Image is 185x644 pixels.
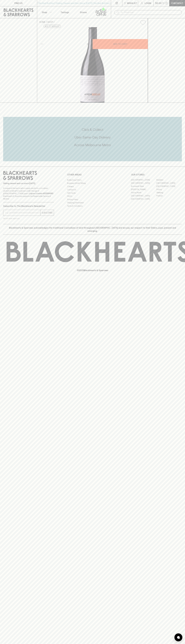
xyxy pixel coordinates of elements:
[121,10,180,15] input: Try "Pinot noir"
[56,6,74,18] a: Tastings
[131,191,156,194] a: Fitzroy North
[131,194,156,197] a: [GEOGRAPHIC_DATA]
[74,6,93,18] a: Stores
[3,135,182,140] h5: Uber Same-Day Delivery
[47,21,53,23] a: SHOP
[3,182,54,185] p: Sibling owned and run since [DATE]
[127,2,137,5] p: Wishlist
[156,188,182,191] a: Fitzroy
[3,117,182,161] div: Call to action block
[171,2,183,5] p: Checkout
[67,204,118,208] a: Terms & Conditions
[80,11,87,14] p: Stores
[37,6,56,18] button: Shop
[61,11,69,14] p: Tastings
[131,185,156,188] a: Brunswick West
[5,226,180,233] p: Blackhearts & Sparrows acknowledges the traditional Custodians of land throughout [GEOGRAPHIC_DAT...
[3,187,54,200] p: It is against the law to sell or supply alcohol to, or to obtain alcohol on behalf of a person un...
[156,182,182,185] a: [GEOGRAPHIC_DATA]
[41,210,54,216] button: SUBSCRIBE
[3,143,182,147] h5: Across Melbourne Metro
[156,178,182,182] a: Braddon
[145,2,151,5] p: Login
[131,173,182,176] p: OUR STORES
[67,185,118,188] a: Careers
[156,191,182,194] a: Geelong
[42,11,47,14] p: Shop
[93,39,148,49] button: ADD TO CART
[44,25,61,28] button: Add to wishlist
[131,182,156,185] a: [GEOGRAPHIC_DATA]
[67,182,118,185] a: Business & Bulk Gifting
[156,194,182,197] a: Prahran
[131,188,156,191] a: [PERSON_NAME]
[67,178,118,182] a: Bottle Drop FAQ's
[3,217,54,220] p: We will never spam you
[131,197,156,201] a: [GEOGRAPHIC_DATA]
[5,211,40,215] input: e.g. jane@blackheartsandsparrows.com.au
[29,192,53,195] strong: Liquor License #32064953
[113,42,127,46] p: ADD TO CART
[156,185,182,188] a: [GEOGRAPHIC_DATA]
[3,204,54,208] p: Subscribe to The Blackhearts Newsletter
[139,19,147,26] button: Add to wishlist
[39,21,45,23] a: HOME
[3,127,182,132] h5: Click & Collect
[37,27,148,103] img: 37602.png
[42,211,53,214] p: SUBSCRIBE
[67,191,118,195] a: Gift Cards
[67,195,118,198] a: FAQ's
[166,2,167,4] p: 0
[155,2,162,5] p: $0.00
[67,198,118,201] a: Privacy Policy
[67,173,118,176] p: OTHER AREAS
[177,636,180,639] img: bubble-icon
[67,188,118,191] a: Contact Us
[14,2,23,5] p: FIND US
[131,178,156,182] a: [GEOGRAPHIC_DATA]
[67,201,118,204] a: Shipping Information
